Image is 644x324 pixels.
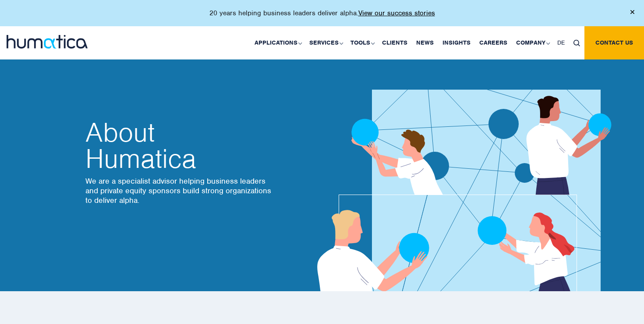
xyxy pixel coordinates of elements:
[305,26,346,59] a: Services
[291,39,636,291] img: about_banner1
[553,26,569,59] a: DE
[209,9,435,17] p: 20 years helping business leaders deliver alpha.
[346,26,378,59] a: Tools
[85,119,274,172] h2: Humatica
[378,26,412,59] a: Clients
[7,35,88,49] img: logo
[85,119,274,146] span: About
[438,26,475,59] a: Insights
[358,9,435,17] a: View our success stories
[250,26,305,59] a: Applications
[475,26,512,59] a: Careers
[412,26,438,59] a: News
[573,40,580,46] img: search_icon
[85,176,274,205] p: We are a specialist advisor helping business leaders and private equity sponsors build strong org...
[584,26,644,59] a: Contact us
[512,26,553,59] a: Company
[557,39,565,46] span: DE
